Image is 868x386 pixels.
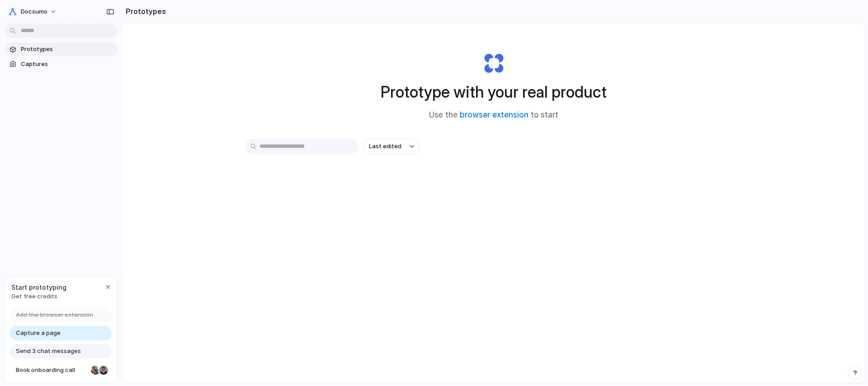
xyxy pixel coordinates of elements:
h1: Prototype with your real product [381,80,607,104]
button: Last edited [363,139,420,154]
a: Book onboarding call [9,363,112,377]
h2: Prototypes [122,6,166,17]
span: Use the to start [429,109,558,121]
span: Book onboarding call [16,366,87,375]
span: Docsumo [21,7,47,16]
span: Prototypes [21,45,114,54]
span: Send 3 chat messages [16,347,81,356]
span: Add the browser extension [16,311,93,320]
button: Docsumo [5,5,61,19]
div: Christian Iacullo [98,365,109,376]
span: Capture a page [16,329,61,338]
div: Nicole Kubica [90,365,101,376]
span: Last edited [369,142,401,151]
span: Captures [21,60,114,69]
span: Get free credits [11,292,66,301]
a: Captures [5,57,118,71]
a: browser extension [460,110,528,119]
span: Start prototyping [11,282,66,292]
a: Prototypes [5,42,118,56]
